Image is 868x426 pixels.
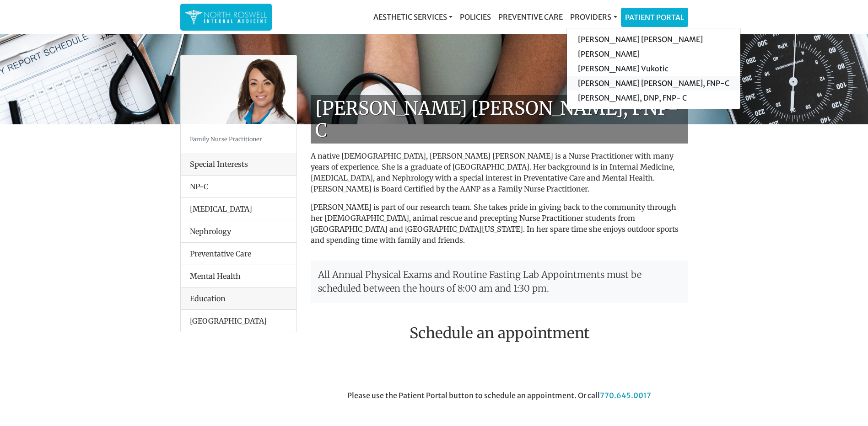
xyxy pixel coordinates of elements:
[181,220,297,243] li: Nephrology
[181,288,297,310] div: Education
[567,76,740,91] a: [PERSON_NAME] [PERSON_NAME], FNP-C
[181,242,297,265] li: Preventative Care
[567,32,740,47] a: [PERSON_NAME] [PERSON_NAME]
[311,325,688,342] h2: Schedule an appointment
[311,261,688,303] p: All Annual Physical Exams and Routine Fasting Lab Appointments must be scheduled between the hour...
[181,55,297,124] img: Keela Weeks Leger, FNP-C
[181,265,297,288] li: Mental Health
[311,202,688,245] p: [PERSON_NAME] is part of our research team. She takes pride in giving back to the community throu...
[495,8,566,26] a: Preventive Care
[621,8,688,27] a: Patient Portal
[567,91,740,105] a: [PERSON_NAME], DNP, FNP- C
[181,310,297,332] li: [GEOGRAPHIC_DATA]
[600,391,651,400] a: 770.645.0017
[311,150,688,194] p: A native [DEMOGRAPHIC_DATA], [PERSON_NAME] [PERSON_NAME] is a Nurse Practitioner with many years ...
[181,153,297,176] div: Special Interests
[181,176,297,198] li: NP-C
[370,8,456,26] a: Aesthetic Services
[456,8,495,26] a: Policies
[567,61,740,76] a: [PERSON_NAME] Vukotic
[185,8,267,26] img: North Roswell Internal Medicine
[181,197,297,220] li: [MEDICAL_DATA]
[311,95,688,144] h1: [PERSON_NAME] [PERSON_NAME], FNP-C
[566,8,620,26] a: Providers
[567,47,740,61] a: [PERSON_NAME]
[190,135,262,143] small: Family Nurse Practitioner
